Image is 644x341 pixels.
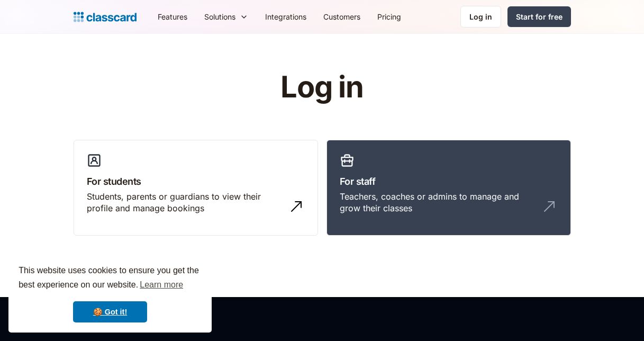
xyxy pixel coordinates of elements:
h1: Log in [154,71,490,104]
div: Teachers, coaches or admins to manage and grow their classes [340,191,537,214]
div: Log in [469,11,492,22]
h3: For staff [340,174,558,189]
span: This website uses cookies to ensure you get the best experience on our website. [19,264,202,293]
a: Pricing [369,5,410,29]
div: Solutions [196,5,257,29]
a: dismiss cookie message [73,301,147,322]
div: cookieconsent [8,254,212,333]
div: Students, parents or guardians to view their profile and manage bookings [87,191,284,214]
a: Features [149,5,196,29]
a: Log in [460,6,501,28]
a: For staffTeachers, coaches or admins to manage and grow their classes [326,140,571,236]
a: For studentsStudents, parents or guardians to view their profile and manage bookings [74,140,318,236]
a: home [74,10,137,24]
h3: For students [87,174,305,189]
div: Solutions [204,11,235,22]
a: learn more about cookies [138,277,185,293]
a: Customers [315,5,369,29]
a: Start for free [507,6,571,27]
div: Start for free [516,11,563,22]
a: Integrations [257,5,315,29]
